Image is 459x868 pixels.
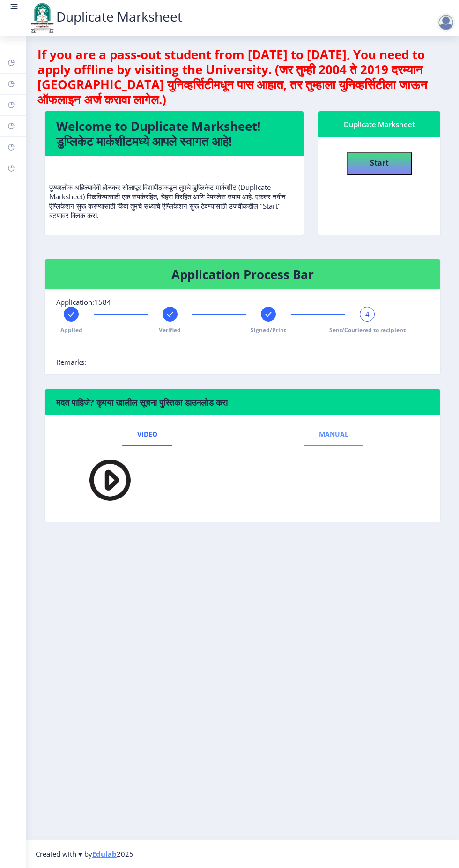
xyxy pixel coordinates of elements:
[92,849,117,859] a: Edulab
[365,309,370,319] span: 4
[36,849,133,859] span: Created with ♥ by 2025
[56,119,292,149] h4: Welcome to Duplicate Marksheet! डुप्लिकेट मार्कशीटमध्ये आपले स्वागत आहे!
[49,164,299,220] p: पुण्यश्लोक अहिल्यादेवी होळकर सोलापूर विद्यापीठाकडून तुमचे डुप्लिकेट मार्कशीट (Duplicate Marksheet...
[330,119,429,130] div: Duplicate Marksheet
[251,326,286,334] span: Signed/Print
[370,158,389,168] b: Start
[56,357,86,367] span: Remarks:
[122,423,172,445] a: Video
[329,326,406,334] span: Sent/Couriered to recipient
[56,397,429,408] h6: मदत पाहिजे? कृपया खालील सूचना पुस्तिका डाउनलोड करा
[60,326,82,334] span: Applied
[71,453,137,507] img: PLAY.png
[347,152,412,175] button: Start
[37,47,448,107] h4: If you are a pass-out student from [DATE] to [DATE], You need to apply offline by visiting the Un...
[56,267,429,282] h4: Application Process Bar
[304,423,363,445] a: Manual
[137,430,157,438] span: Video
[56,297,111,307] span: Application:1584
[319,430,348,438] span: Manual
[159,326,181,334] span: Verified
[28,8,182,25] a: Duplicate Marksheet
[28,2,56,34] img: logo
